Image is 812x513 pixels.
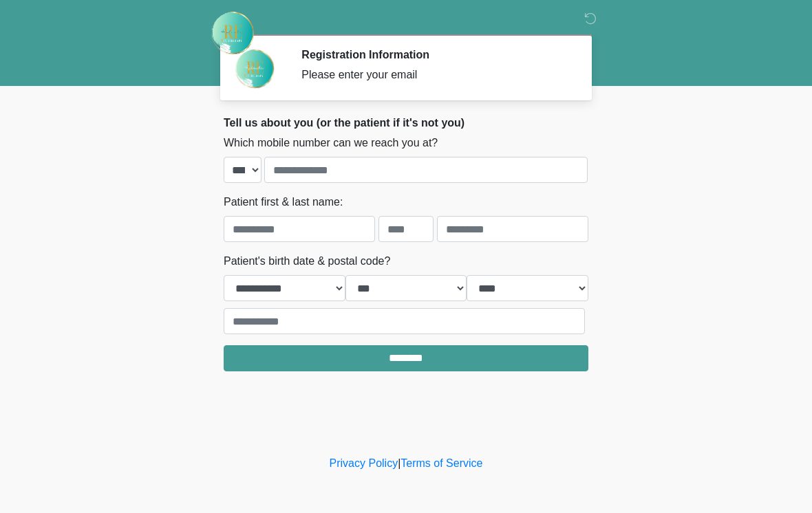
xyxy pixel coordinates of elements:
label: Patient first & last name: [224,194,343,210]
a: | [398,457,400,469]
a: Terms of Service [400,457,482,469]
img: Rehydrate Aesthetics & Wellness Logo [210,10,255,56]
img: Agent Avatar [234,48,275,89]
div: Please enter your email [301,67,568,83]
a: Privacy Policy [330,457,398,469]
h2: Tell us about you (or the patient if it's not you) [224,116,588,129]
label: Which mobile number can we reach you at? [224,135,438,151]
label: Patient's birth date & postal code? [224,253,390,270]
